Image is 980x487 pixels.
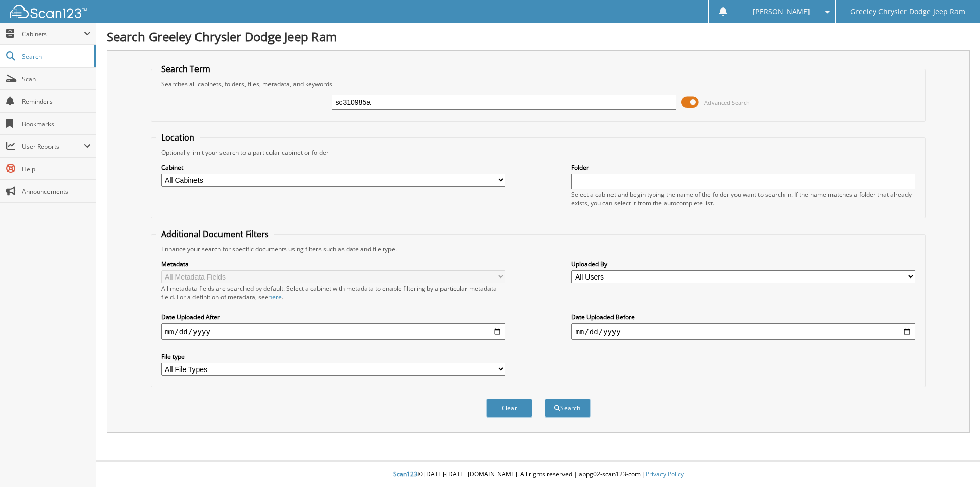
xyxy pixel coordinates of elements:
[545,399,591,418] button: Search
[156,245,921,253] div: Enhance your search for specific documents using filters such as date and file type.
[571,313,915,321] label: Date Uploaded Before
[22,120,91,128] span: Bookmarks
[571,163,915,172] label: Folder
[161,163,505,172] label: Cabinet
[107,28,970,45] h1: Search Greeley Chrysler Dodge Jeep Ram
[646,470,684,478] a: Privacy Policy
[571,323,915,340] input: end
[268,293,282,302] a: here
[571,260,915,268] label: Uploaded By
[753,9,810,15] span: [PERSON_NAME]
[156,63,215,75] legend: Search Term
[10,5,87,18] img: scan123-logo-white.svg
[96,462,980,487] div: © [DATE]-[DATE] [DOMAIN_NAME]. All rights reserved | appg02-scan123-com |
[704,99,750,106] span: Advanced Search
[22,30,84,38] span: Cabinets
[850,9,965,15] span: Greeley Chrysler Dodge Jeep Ram
[156,80,921,88] div: Searches all cabinets, folders, files, metadata, and keywords
[156,148,921,157] div: Optionally limit your search to a particular cabinet or folder
[929,438,980,487] iframe: Chat Widget
[393,470,418,478] span: Scan123
[161,323,505,340] input: start
[161,313,505,321] label: Date Uploaded After
[161,284,505,302] div: All metadata fields are searched by default. Select a cabinet with metadata to enable filtering b...
[22,52,89,61] span: Search
[22,75,91,83] span: Scan
[486,399,532,418] button: Clear
[22,187,91,196] span: Announcements
[22,97,91,106] span: Reminders
[161,352,505,361] label: File type
[156,228,274,240] legend: Additional Document Filters
[22,142,84,151] span: User Reports
[156,132,200,143] legend: Location
[571,190,915,207] div: Select a cabinet and begin typing the name of the folder you want to search in. If the name match...
[22,165,91,173] span: Help
[161,260,505,268] label: Metadata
